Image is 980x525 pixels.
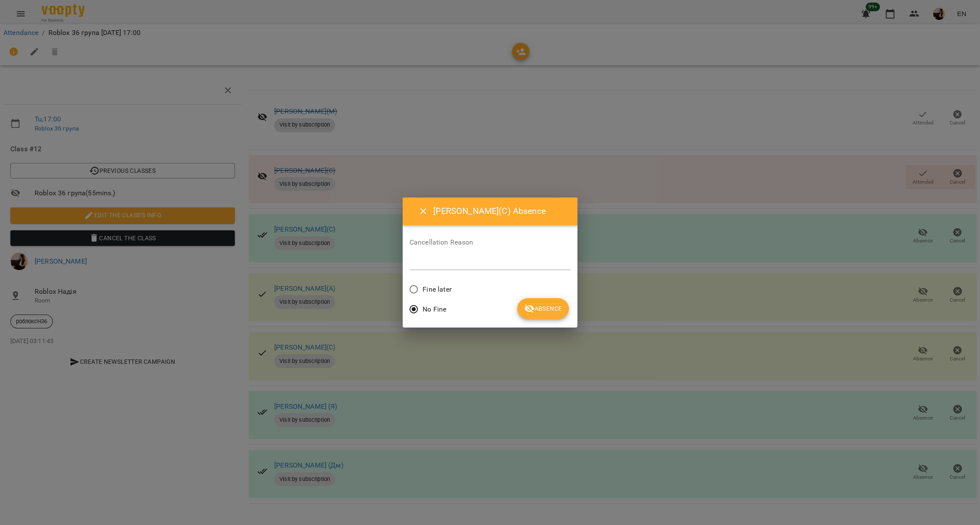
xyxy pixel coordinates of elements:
[413,201,434,222] button: Close
[517,298,569,319] button: Absence
[423,284,451,295] span: Fine later
[410,239,571,246] label: Cancellation Reason
[524,303,562,314] span: Absence
[423,304,446,315] span: No Fine
[433,204,567,218] h6: [PERSON_NAME](С) Absence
